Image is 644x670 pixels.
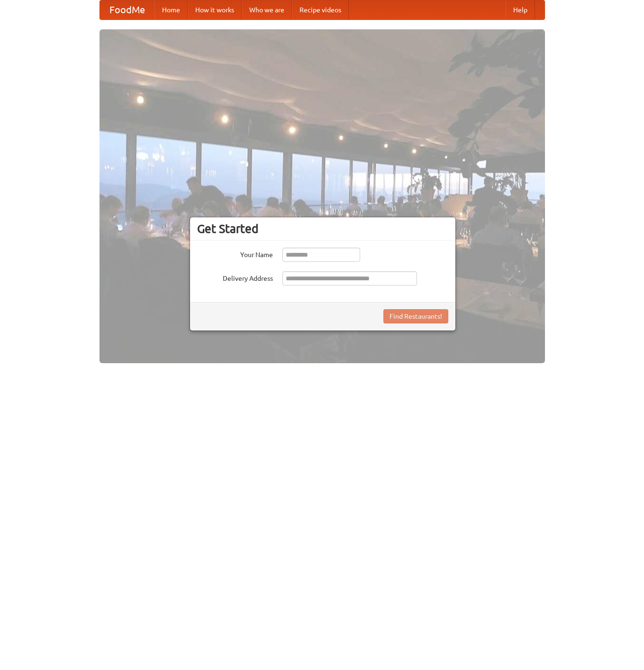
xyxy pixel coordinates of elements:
[188,0,242,19] a: How it works
[197,222,448,236] h3: Get Started
[292,0,349,19] a: Recipe videos
[242,0,292,19] a: Who we are
[197,248,273,259] label: Your Name
[506,0,535,19] a: Help
[100,0,154,19] a: FoodMe
[383,309,448,323] button: Find Restaurants!
[154,0,188,19] a: Home
[197,271,273,283] label: Delivery Address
